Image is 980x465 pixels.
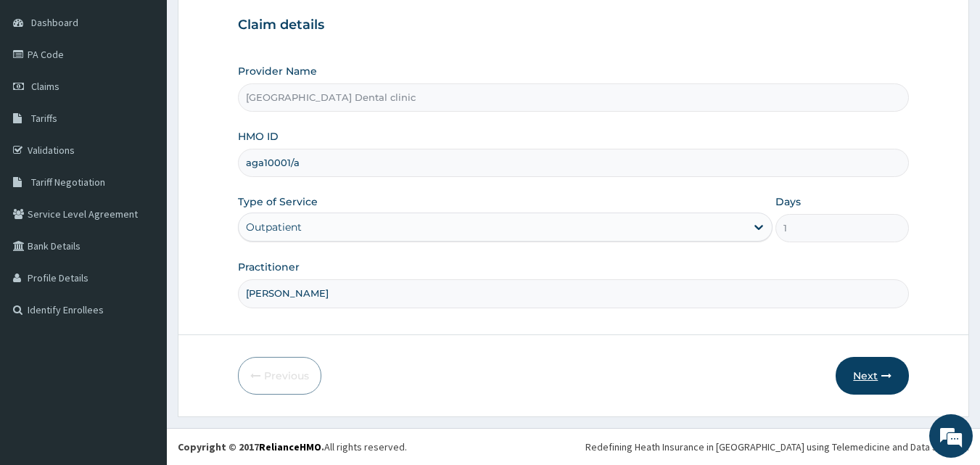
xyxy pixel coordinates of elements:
[84,140,200,287] span: We're online!
[238,279,910,308] input: Enter Name
[238,17,910,33] h3: Claim details
[238,260,300,274] label: Practitioner
[259,440,321,453] a: RelianceHMO
[775,194,801,209] label: Days
[167,428,980,465] footer: All rights reserved.
[238,194,318,209] label: Type of Service
[27,73,59,109] img: d_794563401_company_1708531726252_794563401
[238,149,910,177] input: Enter HMO ID
[31,80,59,93] span: Claims
[238,64,317,78] label: Provider Name
[238,129,279,144] label: HMO ID
[238,357,321,395] button: Previous
[238,7,273,42] div: Minimize live chat window
[585,440,969,454] div: Redefining Heath Insurance in [GEOGRAPHIC_DATA] using Telemedicine and Data Science!
[246,220,302,234] div: Outpatient
[178,440,324,453] strong: Copyright © 2017 .
[836,357,909,395] button: Next
[7,310,276,361] textarea: Type your message and hit 'Enter'
[75,81,244,100] div: Chat with us now
[31,16,78,29] span: Dashboard
[31,112,57,125] span: Tariffs
[31,176,105,189] span: Tariff Negotiation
